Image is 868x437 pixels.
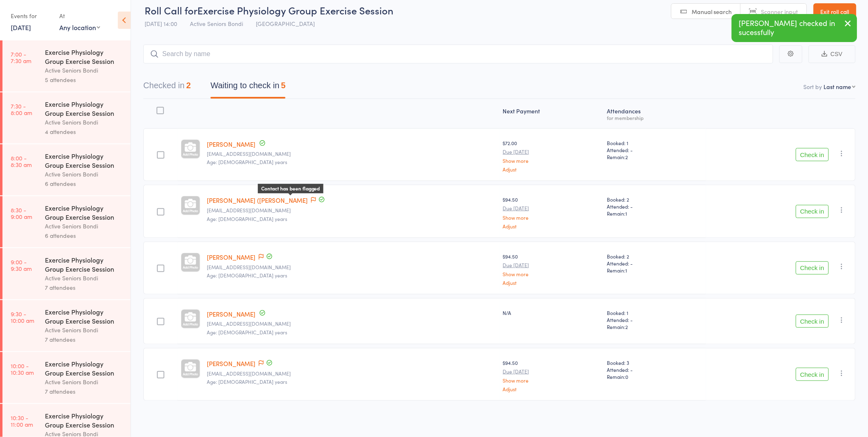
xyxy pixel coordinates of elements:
div: Active Seniors Bondi [45,169,124,179]
div: $94.50 [503,253,601,285]
time: 7:00 - 7:30 am [11,51,31,64]
span: Active Seniors Bondi [190,19,243,28]
a: 10:00 -10:30 amExercise Physiology Group Exercise SessionActive Seniors Bondi7 attendees [2,352,131,403]
small: Due [DATE] [503,262,601,268]
span: 0 [626,373,629,380]
small: henrywirth@optusnet.com.au [207,371,496,376]
span: Attended: - [607,260,703,267]
span: Exercise Physiology Group Exercise Session [197,3,393,17]
span: Remain: [607,153,703,160]
div: 2 [186,81,191,90]
div: Active Seniors Bondi [45,377,124,387]
div: [PERSON_NAME] checked in sucessfully [732,14,857,42]
div: Any location [59,23,100,32]
div: Exercise Physiology Group Exercise Session [45,411,124,429]
div: Events for [11,9,51,23]
div: Next Payment [500,103,604,125]
a: 7:30 -8:00 amExercise Physiology Group Exercise SessionActive Seniors Bondi4 attendees [2,92,131,143]
div: Exercise Physiology Group Exercise Session [45,47,124,66]
div: 7 attendees [45,335,124,344]
small: magda_lena2000@hotmail.com [207,151,496,157]
div: $94.50 [503,196,601,228]
a: Exit roll call [814,3,856,20]
span: Booked: 2 [607,253,703,260]
a: [DATE] [11,23,31,32]
time: 8:00 - 8:30 am [11,155,32,168]
time: 8:30 - 9:00 am [11,207,32,220]
span: [DATE] 14:00 [145,19,177,28]
button: Check in [796,261,829,275]
a: Adjust [503,280,601,285]
div: Active Seniors Bondi [45,221,124,231]
small: Due [DATE] [503,149,601,155]
div: 7 attendees [45,283,124,292]
div: N/A [503,309,601,316]
div: Last name [824,82,852,91]
span: Remain: [607,323,703,330]
span: Age: [DEMOGRAPHIC_DATA] years [207,215,287,222]
a: [PERSON_NAME] [207,253,255,261]
time: 7:30 - 8:00 am [11,103,32,116]
div: 5 attendees [45,75,124,85]
span: 2 [626,323,628,330]
span: Age: [DEMOGRAPHIC_DATA] years [207,378,287,385]
div: 6 attendees [45,231,124,240]
div: 5 [281,81,285,90]
time: 10:30 - 11:00 am [11,414,33,428]
small: chaoul@ka.org.au [207,321,496,327]
div: Active Seniors Bondi [45,273,124,283]
span: Scanner input [761,7,798,16]
button: Check in [796,368,829,381]
span: Attended: - [607,366,703,373]
button: Waiting to check in5 [211,77,285,99]
button: Checked in2 [143,77,191,99]
button: Check in [796,148,829,161]
a: 7:00 -7:30 amExercise Physiology Group Exercise SessionActive Seniors Bondi5 attendees [2,40,131,92]
time: 10:00 - 10:30 am [11,362,34,376]
span: Remain: [607,267,703,274]
a: Show more [503,158,601,163]
span: Age: [DEMOGRAPHIC_DATA] years [207,329,287,336]
a: Show more [503,378,601,383]
a: Adjust [503,167,601,172]
a: [PERSON_NAME] [207,310,255,318]
div: Exercise Physiology Group Exercise Session [45,99,124,117]
span: Age: [DEMOGRAPHIC_DATA] years [207,158,287,165]
span: Remain: [607,210,703,217]
div: Contact has been flagged [258,184,323,193]
a: 9:00 -9:30 amExercise Physiology Group Exercise SessionActive Seniors Bondi7 attendees [2,248,131,299]
div: for membership [607,115,703,120]
span: [GEOGRAPHIC_DATA] [256,19,315,28]
small: annielainchbury@hotmail.com [207,207,496,213]
div: 7 attendees [45,387,124,396]
a: 8:00 -8:30 amExercise Physiology Group Exercise SessionActive Seniors Bondi6 attendees [2,144,131,195]
a: Adjust [503,223,601,229]
span: Manual search [692,7,732,16]
button: Check in [796,205,829,218]
div: Exercise Physiology Group Exercise Session [45,151,124,169]
a: 8:30 -9:00 amExercise Physiology Group Exercise SessionActive Seniors Bondi6 attendees [2,196,131,247]
div: Atten­dances [604,103,706,125]
a: Adjust [503,386,601,392]
span: Remain: [607,373,703,380]
button: Check in [796,315,829,328]
a: Show more [503,271,601,277]
span: Booked: 1 [607,309,703,316]
div: Exercise Physiology Group Exercise Session [45,307,124,325]
span: Booked: 2 [607,196,703,203]
span: Booked: 1 [607,139,703,146]
a: [PERSON_NAME] [207,140,255,148]
small: prein@bigpond.net.au [207,264,496,270]
span: Attended: - [607,146,703,153]
span: Attended: - [607,203,703,210]
a: [PERSON_NAME] [207,359,255,368]
span: Booked: 3 [607,359,703,366]
div: Exercise Physiology Group Exercise Session [45,203,124,221]
a: 9:30 -10:00 amExercise Physiology Group Exercise SessionActive Seniors Bondi7 attendees [2,300,131,351]
span: 1 [626,267,627,274]
div: $72.00 [503,139,601,172]
div: Exercise Physiology Group Exercise Session [45,255,124,273]
label: Sort by [804,82,822,91]
div: Active Seniors Bondi [45,66,124,75]
span: 1 [626,210,627,217]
